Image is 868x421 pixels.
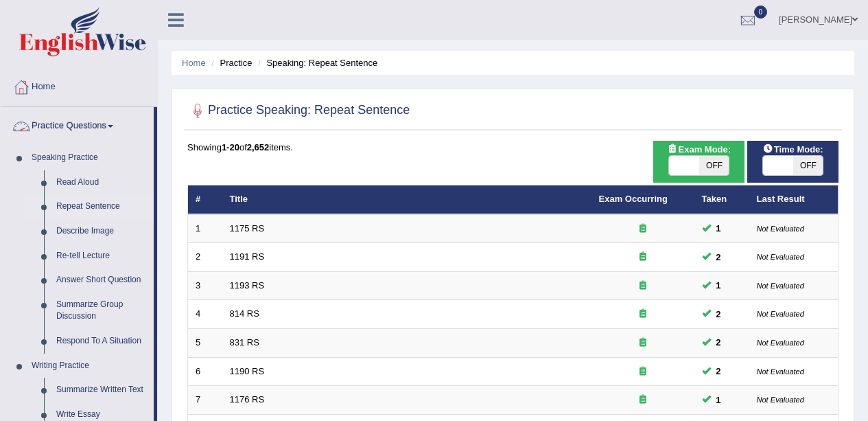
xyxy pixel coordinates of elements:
a: 1190 RS [230,366,265,376]
li: Speaking: Repeat Sentence [255,56,377,69]
th: # [188,185,222,214]
b: 2,652 [247,142,270,152]
div: Exam occurring question [599,394,687,407]
div: Exam occurring question [599,365,687,378]
span: OFF [793,156,823,175]
a: Exam Occurring [599,194,668,204]
th: Last Result [749,185,838,214]
a: Home [1,68,157,102]
a: 814 RS [230,308,259,319]
span: You can still take this question [711,364,727,378]
span: You can still take this question [711,335,727,350]
span: You can still take this question [711,221,727,236]
span: OFF [699,156,729,175]
td: 2 [188,243,222,272]
a: Answer Short Question [50,268,154,293]
th: Taken [694,185,749,214]
span: You can still take this question [711,393,727,407]
div: Exam occurring question [599,337,687,350]
td: 6 [188,357,222,386]
a: Read Aloud [50,170,154,195]
a: Writing Practice [25,354,154,378]
a: 1193 RS [230,280,265,291]
th: Title [222,185,591,214]
a: 1191 RS [230,251,265,262]
a: Speaking Practice [25,146,154,170]
small: Not Evaluated [757,310,804,318]
div: Exam occurring question [599,223,687,236]
span: You can still take this question [711,307,727,321]
td: 7 [188,386,222,415]
div: Exam occurring question [599,308,687,321]
small: Not Evaluated [757,253,804,261]
small: Not Evaluated [757,225,804,233]
a: Repeat Sentence [50,194,154,219]
small: Not Evaluated [757,339,804,347]
a: 831 RS [230,337,259,348]
a: Summarize Group Discussion [50,293,154,329]
td: 1 [188,214,222,243]
h2: Practice Speaking: Repeat Sentence [187,100,410,121]
a: Re-tell Lecture [50,244,154,269]
a: 1176 RS [230,394,265,405]
li: Practice [208,56,252,69]
span: You can still take this question [711,250,727,264]
span: Time Mode: [758,142,829,157]
span: You can still take this question [711,278,727,293]
a: Practice Questions [1,107,154,141]
a: Respond To A Situation [50,329,154,354]
small: Not Evaluated [757,396,804,404]
small: Not Evaluated [757,282,804,290]
a: Home [182,58,206,68]
small: Not Evaluated [757,367,804,376]
span: 0 [754,5,768,19]
div: Exam occurring question [599,280,687,293]
a: 1175 RS [230,223,265,234]
b: 1-20 [222,142,239,152]
div: Showing of items. [187,141,838,154]
td: 3 [188,271,222,300]
span: Exam Mode: [662,142,736,157]
a: Describe Image [50,219,154,244]
div: Exam occurring question [599,251,687,264]
td: 4 [188,300,222,329]
td: 5 [188,329,222,358]
a: Summarize Written Text [50,378,154,402]
div: Show exams occurring in exams [653,141,744,183]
